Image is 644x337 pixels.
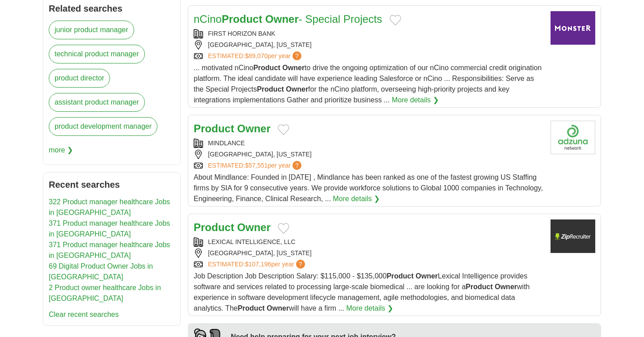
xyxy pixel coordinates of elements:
strong: Owner [495,283,517,291]
span: more ❯ [49,141,73,159]
button: Add to favorite jobs [278,223,289,234]
strong: Product [194,122,234,135]
strong: Product [253,64,280,72]
img: Company logo [551,11,595,45]
strong: Product [194,221,234,233]
h2: Recent searches [49,178,175,191]
div: LEXICAL INTELLIGENCE, LLC [194,237,543,247]
strong: Owner [415,272,438,280]
span: ... motivated nCino to drive the ongoing optimization of our nCino commercial credit origination ... [194,64,542,104]
span: $89,070 [245,52,268,59]
a: junior product manager [49,21,134,39]
a: technical product manager [49,45,145,63]
a: More details ❯ [392,95,439,105]
strong: Product [257,85,284,93]
div: FIRST HORIZON BANK [194,29,543,38]
a: Product Owner [194,221,271,233]
a: assistant product manager [49,93,145,112]
strong: Owner [282,64,305,72]
a: product director [49,69,110,88]
h2: Related searches [49,2,175,15]
a: ESTIMATED:$57,551per year? [208,161,303,170]
span: ? [292,161,301,170]
strong: Owner [286,85,308,93]
a: 69 Digital Product Owner Jobs in [GEOGRAPHIC_DATA] [49,262,153,281]
a: ESTIMATED:$89,070per year? [208,51,303,61]
a: 322 Product manager healthcare Jobs in [GEOGRAPHIC_DATA] [49,198,170,216]
a: ESTIMATED:$107,196per year? [208,260,307,269]
span: $107,196 [245,261,271,268]
button: Add to favorite jobs [278,124,289,135]
a: 371 Product manager healthcare Jobs in [GEOGRAPHIC_DATA] [49,241,170,259]
strong: Product [386,272,413,280]
strong: Product [222,13,263,25]
a: Product Owner [194,122,271,135]
strong: Product [466,283,492,291]
strong: Owner [237,122,271,135]
a: More details ❯ [333,194,380,204]
strong: Product [237,304,264,312]
span: About Mindlance: Founded in [DATE] , Mindlance has been ranked as one of the fastest growing US S... [194,173,543,202]
div: [GEOGRAPHIC_DATA], [US_STATE] [194,40,543,50]
a: 2 Product owner healthcare Jobs in [GEOGRAPHIC_DATA] [49,284,161,302]
a: Clear recent searches [49,311,119,318]
strong: Owner [265,13,299,25]
a: 371 Product manager healthcare Jobs in [GEOGRAPHIC_DATA] [49,219,170,238]
strong: Owner [267,304,289,312]
img: Company logo [551,219,595,253]
div: [GEOGRAPHIC_DATA], [US_STATE] [194,249,543,258]
span: ? [292,51,301,60]
a: More details ❯ [346,303,393,314]
a: product development manager [49,117,157,136]
img: Company logo [551,121,595,154]
div: [GEOGRAPHIC_DATA], [US_STATE] [194,150,543,159]
span: $57,551 [245,162,268,169]
button: Add to favorite jobs [390,15,401,25]
span: Job Description Job Description Salary: $115,000 - $135,000 Lexical Intelligence provides softwar... [194,272,530,312]
span: ? [296,260,305,269]
strong: Owner [237,221,271,233]
div: MINDLANCE [194,139,543,148]
a: nCinoProduct Owner- Special Projects [194,13,382,25]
